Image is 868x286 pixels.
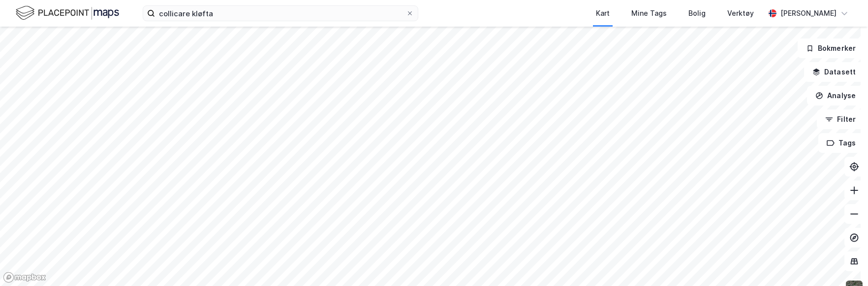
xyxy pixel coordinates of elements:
[3,272,46,283] a: Mapbox homepage
[817,109,864,129] button: Filter
[798,38,864,58] button: Bokmerker
[818,133,864,153] button: Tags
[155,6,406,21] input: Søk på adresse, matrikkel, gårdeiere, leietakere eller personer
[631,7,667,19] div: Mine Tags
[804,62,864,82] button: Datasett
[596,7,610,19] div: Kart
[780,7,837,19] div: [PERSON_NAME]
[688,7,706,19] div: Bolig
[819,239,868,286] iframe: Chat Widget
[807,86,864,106] button: Analyse
[16,4,119,22] img: logo.f888ab2527a4732fd821a326f86c7f29.svg
[727,7,754,19] div: Verktøy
